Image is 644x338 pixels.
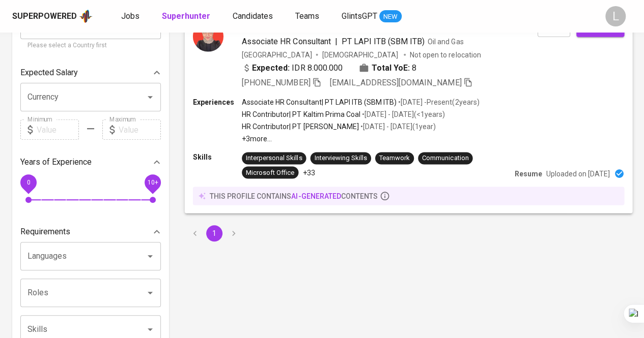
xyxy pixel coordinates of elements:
p: Resume [515,168,542,178]
span: Teams [295,11,319,21]
div: Requirements [20,222,161,242]
button: Add to job [576,21,624,37]
span: 8 [412,62,416,74]
b: Superhunter [162,11,210,21]
div: [GEOGRAPHIC_DATA] [242,49,312,59]
img: 56cfdb33532ec05bfd57daba9a800ef4.jpeg [193,21,223,51]
p: +33 [302,167,315,177]
div: Teamwork [379,153,410,163]
a: Superhunter [162,10,212,23]
p: HR Contributor | PT [PERSON_NAME] [242,121,359,132]
p: • [DATE] - Present ( 2 years ) [397,97,479,107]
span: GlintsGPT [342,11,377,21]
p: Requirements [20,226,70,238]
p: • [DATE] - [DATE] ( 1 year ) [359,121,436,132]
div: Interviewing Skills [314,153,367,163]
span: Save [543,23,565,35]
a: Teams [295,10,321,23]
div: Superpowered [12,11,77,22]
span: [EMAIL_ADDRESS][DOMAIN_NAME] [330,77,462,87]
span: AI-generated [291,192,341,200]
span: [DEMOGRAPHIC_DATA] [322,49,399,59]
p: Associate HR Consultant | PT LAPI ITB (SBM ITB) [242,97,397,107]
span: | [335,35,338,47]
button: Open [143,90,157,104]
a: Superpoweredapp logo [12,9,93,24]
p: Expected Salary [20,67,78,79]
span: PT LAPI ITB (SBM ITB) [342,36,425,46]
p: • [DATE] - [DATE] ( <1 years ) [360,109,445,119]
span: 0 [26,179,30,186]
input: Value [119,119,161,140]
div: Expected Salary [20,63,161,83]
div: L [605,6,626,26]
p: Uploaded on [DATE] [546,168,610,178]
a: Arimangesthi -Associate HR Consultant|PT LAPI ITB (SBM ITB)Oil and Gas[GEOGRAPHIC_DATA][DEMOGRAPH... [185,13,632,213]
div: IDR 8.000.000 [242,62,343,74]
p: Skills [193,152,242,162]
button: Open [143,286,157,300]
a: Jobs [121,10,142,23]
button: Open [143,322,157,336]
p: Years of Experience [20,156,92,168]
a: GlintsGPT NEW [342,10,402,23]
div: Years of Experience [20,152,161,172]
span: Arimangesthi - [242,21,299,33]
button: page 1 [206,225,222,241]
div: Communication [422,153,468,163]
p: Please select a Country first [27,41,154,51]
button: Open [143,249,157,263]
nav: pagination navigation [185,225,243,241]
div: Microsoft Office [246,168,294,177]
div: Interpersonal Skills [246,153,302,163]
p: Not open to relocation [410,49,481,59]
span: Candidates [233,11,273,21]
p: +3 more ... [242,134,479,144]
span: Oil and Gas [428,37,463,45]
p: Experiences [193,97,242,107]
span: [PHONE_NUMBER] [242,77,310,87]
p: HR Contributor | PT Kaltim Prima Coal [242,109,360,119]
a: Candidates [233,10,275,23]
img: app logo [79,9,93,24]
span: 10+ [147,179,158,186]
span: NEW [379,12,402,22]
b: Total YoE: [372,62,410,74]
button: Save [538,21,570,37]
b: Expected: [252,62,290,74]
span: Add to job [581,23,619,35]
span: Jobs [121,11,139,21]
span: Associate HR Consultant [242,36,331,46]
input: Value [37,119,79,140]
p: this profile contains contents [210,191,378,201]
